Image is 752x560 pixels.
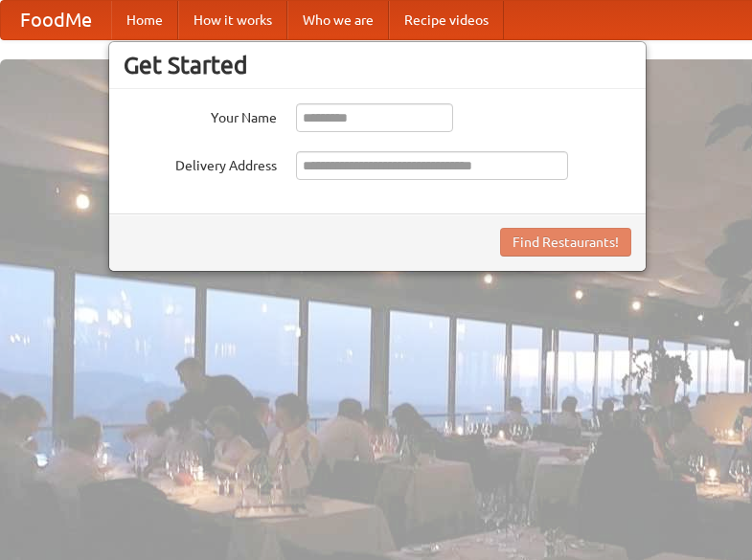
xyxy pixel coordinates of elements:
[124,103,277,127] label: Your Name
[124,51,631,79] h3: Get Started
[500,228,631,257] button: Find Restaurants!
[178,1,287,39] a: How it works
[111,1,178,39] a: Home
[389,1,504,39] a: Recipe videos
[124,151,277,175] label: Delivery Address
[287,1,389,39] a: Who we are
[1,1,111,39] a: FoodMe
